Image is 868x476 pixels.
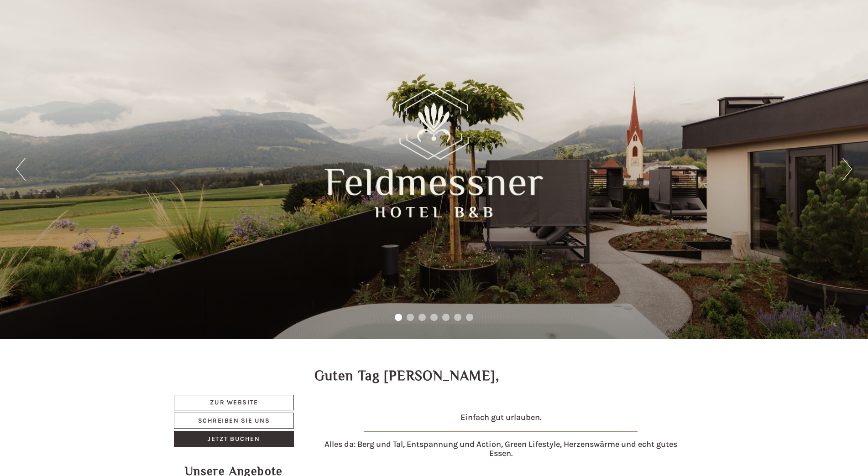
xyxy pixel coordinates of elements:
[174,413,294,429] a: Schreiben Sie uns
[16,158,26,181] button: Previous
[174,395,294,410] a: Zur Website
[364,431,638,432] img: image
[314,368,500,383] h1: Guten Tag [PERSON_NAME],
[321,440,681,458] h4: Alles da: Berg und Tal, Entspannung und Action, Green Lifestyle, Herzenswärme und echt gutes Essen.
[321,413,681,422] h4: Einfach gut urlauben.
[174,431,294,447] a: Jetzt buchen
[842,158,852,181] button: Next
